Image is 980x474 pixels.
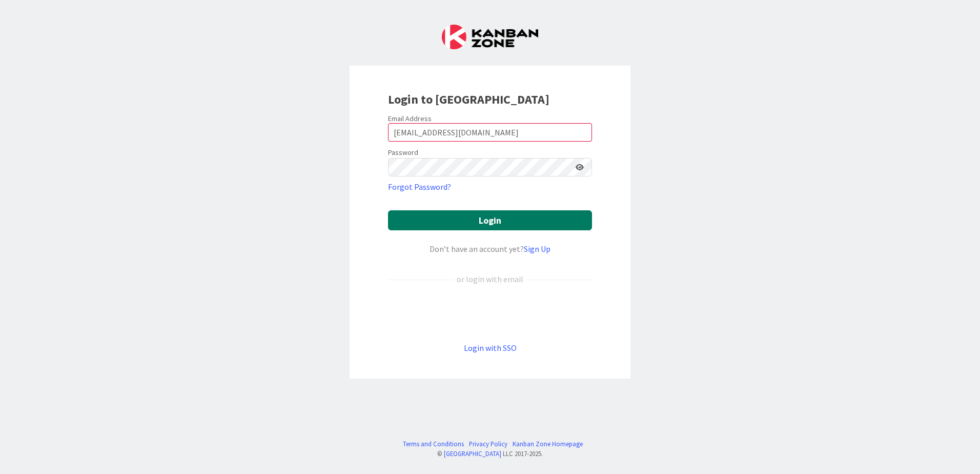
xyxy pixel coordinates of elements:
[464,343,517,353] a: Login with SSO
[388,147,418,158] label: Password
[388,91,549,107] b: Login to [GEOGRAPHIC_DATA]
[398,449,583,459] div: © LLC 2017- 2025 .
[513,439,583,449] a: Kanban Zone Homepage
[524,244,550,254] a: Sign Up
[388,210,592,230] button: Login
[454,273,526,285] div: or login with email
[383,302,597,325] iframe: Sign in with Google Button
[442,25,538,49] img: Kanban Zone
[444,449,501,458] a: [GEOGRAPHIC_DATA]
[403,439,464,449] a: Terms and Conditions
[388,114,432,123] label: Email Address
[469,439,507,449] a: Privacy Policy
[388,243,592,255] div: Don’t have an account yet?
[388,181,451,193] a: Forgot Password?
